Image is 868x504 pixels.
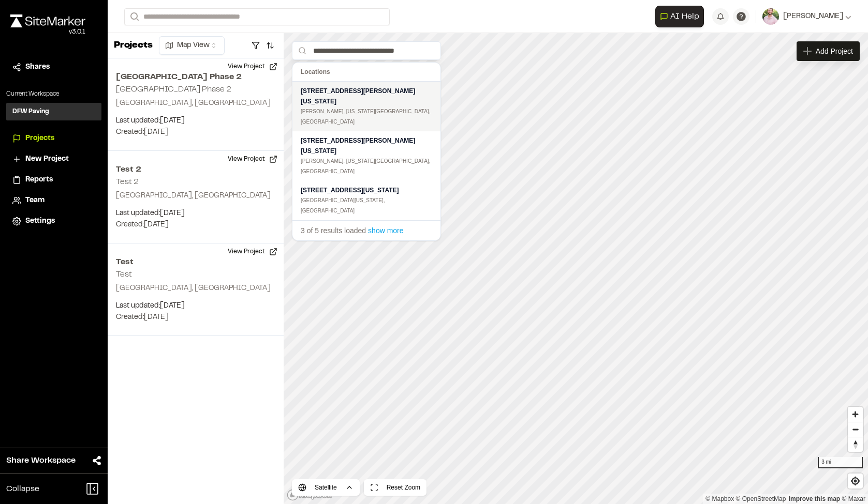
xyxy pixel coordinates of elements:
button: Open AI Assistant [655,6,704,27]
div: [PERSON_NAME], [US_STATE][GEOGRAPHIC_DATA], [GEOGRAPHIC_DATA] [301,156,432,177]
a: Reports [12,174,95,186]
img: User [762,8,779,25]
span: Settings [25,216,55,227]
div: [STREET_ADDRESS][US_STATE] [301,185,432,195]
div: Oh geez...please don't... [10,27,85,37]
p: Current Workspace [6,89,101,99]
a: Projects [12,133,95,144]
span: [PERSON_NAME] [783,11,843,22]
span: Locations [301,68,330,75]
span: Team [25,195,45,206]
span: Reports [25,174,53,186]
div: [GEOGRAPHIC_DATA][US_STATE], [GEOGRAPHIC_DATA] [301,195,432,216]
span: Collapse [6,483,39,495]
div: [STREET_ADDRESS][PERSON_NAME][US_STATE] [301,135,432,156]
div: Open AI Assistant [655,6,708,27]
h3: DFW Paving [12,107,49,116]
span: show more [368,226,403,235]
span: AI Help [670,10,699,23]
div: [STREET_ADDRESS][PERSON_NAME][US_STATE] [301,86,432,106]
span: Shares [25,62,50,73]
a: New Project [12,154,95,165]
div: 3 of 5 results loaded [292,220,440,240]
img: rebrand.png [10,14,85,27]
span: New Project [25,154,69,165]
a: Team [12,195,95,206]
button: Search [124,8,143,25]
span: Projects [25,133,54,144]
button: [PERSON_NAME] [762,8,851,25]
a: Shares [12,62,95,73]
span: Share Workspace [6,454,76,467]
a: Settings [12,216,95,227]
div: [PERSON_NAME], [US_STATE][GEOGRAPHIC_DATA], [GEOGRAPHIC_DATA] [301,106,432,127]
